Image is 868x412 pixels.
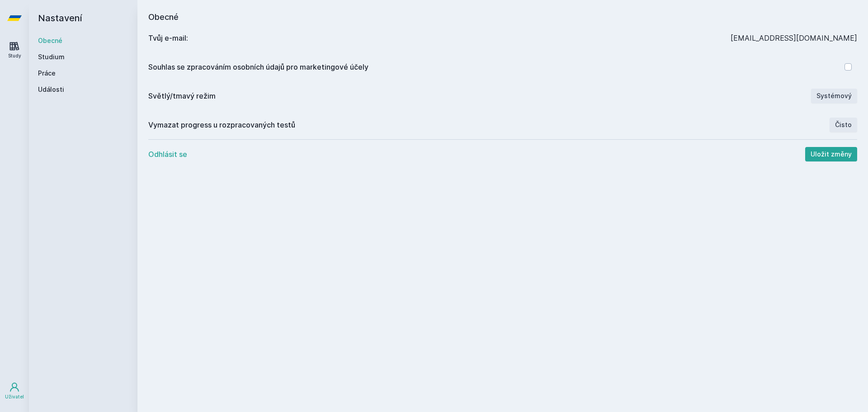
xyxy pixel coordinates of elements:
[148,33,731,43] div: Tvůj e‑mail:
[811,89,857,103] button: Systémový
[8,52,21,59] div: Study
[2,36,27,64] a: Study
[38,52,128,62] a: Studium
[148,90,811,101] div: Světlý/tmavý režim
[38,36,128,45] a: Obecné
[830,118,857,132] button: Čisto
[148,62,844,72] div: Souhlas se zpracováním osobních údajů pro marketingové účely
[148,119,830,130] div: Vymazat progress u rozpracovaných testů
[2,377,27,405] a: Uživatel
[731,33,857,43] div: [EMAIL_ADDRESS][DOMAIN_NAME]
[38,69,128,78] a: Práce
[148,11,857,24] h1: Obecné
[38,85,128,94] a: Události
[805,147,857,161] button: Uložit změny
[5,393,24,400] div: Uživatel
[148,149,187,160] button: Odhlásit se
